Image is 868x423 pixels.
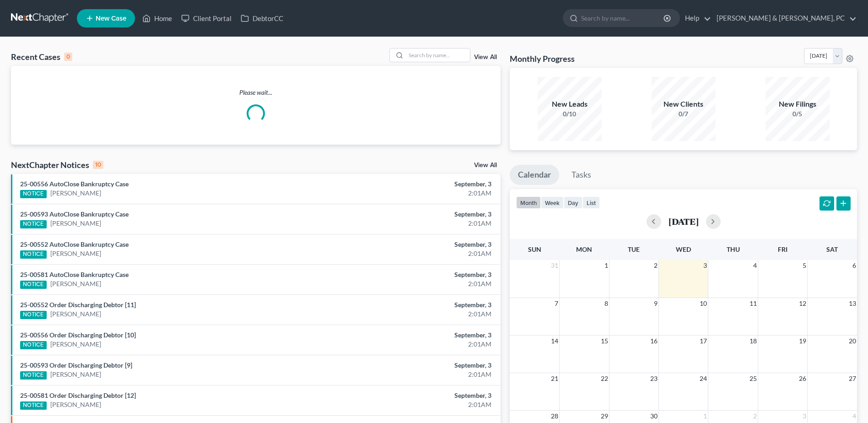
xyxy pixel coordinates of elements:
[20,250,47,259] div: NOTICE
[550,373,559,384] span: 21
[177,10,236,27] a: Client Portal
[628,245,640,253] span: Tue
[798,336,807,347] span: 19
[848,373,857,384] span: 27
[848,336,857,347] span: 20
[712,10,857,27] a: [PERSON_NAME] & [PERSON_NAME], PC
[20,190,47,198] div: NOTICE
[649,336,658,347] span: 16
[93,161,103,169] div: 10
[20,240,129,248] a: 25-00552 AutoClose Bankruptcy Case
[236,10,288,27] a: DebtorCC
[538,109,602,119] div: 0/10
[11,88,501,97] p: Please wait...
[669,217,699,226] h2: [DATE]
[538,99,602,109] div: New Leads
[50,189,101,198] a: [PERSON_NAME]
[20,391,136,399] a: 25-00581 Order Discharging Debtor [12]
[699,373,708,384] span: 24
[563,165,599,185] a: Tasks
[699,336,708,347] span: 17
[340,391,491,400] div: September, 3
[50,400,101,409] a: [PERSON_NAME]
[749,298,758,309] span: 11
[340,179,491,189] div: September, 3
[600,373,609,384] span: 22
[20,341,47,349] div: NOTICE
[541,196,564,209] button: week
[802,411,807,422] span: 3
[778,245,787,253] span: Fri
[826,245,838,253] span: Sat
[50,340,101,349] a: [PERSON_NAME]
[604,260,609,271] span: 1
[702,411,708,422] span: 1
[510,165,559,185] a: Calendar
[653,260,658,271] span: 2
[649,411,658,422] span: 30
[766,109,830,119] div: 0/5
[340,189,491,198] div: 2:01AM
[20,311,47,319] div: NOTICE
[11,51,72,62] div: Recent Cases
[766,99,830,109] div: New Filings
[20,210,129,218] a: 25-00593 AutoClose Bankruptcy Case
[20,281,47,289] div: NOTICE
[340,400,491,409] div: 2:01AM
[752,260,758,271] span: 4
[582,196,600,209] button: list
[600,336,609,347] span: 15
[340,331,491,340] div: September, 3
[50,219,101,228] a: [PERSON_NAME]
[20,220,47,228] div: NOTICE
[20,331,136,339] a: 25-00556 Order Discharging Debtor [10]
[564,196,582,209] button: day
[20,401,47,410] div: NOTICE
[340,249,491,258] div: 2:01AM
[64,53,72,61] div: 0
[852,260,857,271] span: 6
[550,411,559,422] span: 28
[340,279,491,288] div: 2:01AM
[340,219,491,228] div: 2:01AM
[554,298,559,309] span: 7
[20,361,132,369] a: 25-00593 Order Discharging Debtor [9]
[600,411,609,422] span: 29
[749,373,758,384] span: 25
[528,245,541,253] span: Sun
[340,370,491,379] div: 2:01AM
[340,361,491,370] div: September, 3
[20,301,136,309] a: 25-00552 Order Discharging Debtor [11]
[474,162,497,168] a: View All
[798,298,807,309] span: 12
[752,411,758,422] span: 2
[474,54,497,60] a: View All
[550,260,559,271] span: 31
[680,10,711,27] a: Help
[604,298,609,309] span: 8
[727,245,740,253] span: Thu
[676,245,691,253] span: Wed
[11,159,103,170] div: NextChapter Notices
[516,196,541,209] button: month
[510,53,575,64] h3: Monthly Progress
[652,99,716,109] div: New Clients
[340,300,491,309] div: September, 3
[340,340,491,349] div: 2:01AM
[340,309,491,319] div: 2:01AM
[138,10,177,27] a: Home
[50,309,101,319] a: [PERSON_NAME]
[802,260,807,271] span: 5
[702,260,708,271] span: 3
[50,279,101,288] a: [PERSON_NAME]
[406,49,470,62] input: Search by name...
[649,373,658,384] span: 23
[20,271,129,278] a: 25-00581 AutoClose Bankruptcy Case
[652,109,716,119] div: 0/7
[50,370,101,379] a: [PERSON_NAME]
[699,298,708,309] span: 10
[20,180,129,188] a: 25-00556 AutoClose Bankruptcy Case
[340,270,491,279] div: September, 3
[340,240,491,249] div: September, 3
[749,336,758,347] span: 18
